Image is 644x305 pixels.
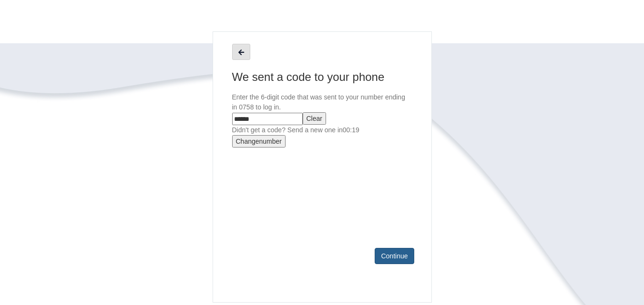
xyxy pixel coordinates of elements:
button: Clear [303,112,326,125]
p: Didn't get a code? [232,125,412,135]
button: Continue [375,248,414,264]
h1: We sent a code to your phone [232,69,412,85]
button: Changenumber [232,135,286,148]
p: Enter the 6-digit code that was sent to your number ending in 0758 to log in. [232,92,412,112]
span: Send a new one in 00:19 [287,126,359,134]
